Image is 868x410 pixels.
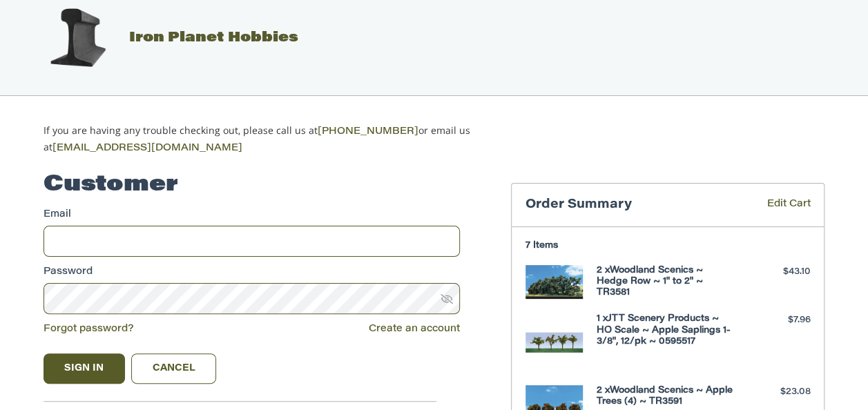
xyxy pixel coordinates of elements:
[44,171,178,199] h2: Customer
[29,31,298,45] a: Iron Planet Hobbies
[728,197,811,213] a: Edit Cart
[597,313,736,347] h4: 1 x JTT Scenery Products ~ HO Scale ~ Apple Saplings 1-3/8", 12/pk ~ 0595517
[44,324,134,334] a: Forgot password?
[525,197,728,213] h3: Order Summary
[739,265,810,279] div: $43.10
[597,385,736,408] h4: 2 x Woodland Scenics ~ Apple Trees (4) ~ TR3591
[129,31,298,45] span: Iron Planet Hobbies
[739,385,810,399] div: $23.08
[739,313,810,327] div: $7.96
[44,353,125,384] button: Sign In
[131,353,216,384] a: Cancel
[44,265,460,280] label: Password
[597,265,736,299] h4: 2 x Woodland Scenics ~ Hedge Row ~ 1" to 2" ~ TR3581
[369,324,460,334] a: Create an account
[318,127,418,137] a: [PHONE_NUMBER]
[43,3,112,72] img: Iron Planet Hobbies
[52,144,242,153] a: [EMAIL_ADDRESS][DOMAIN_NAME]
[525,240,811,251] h3: 7 Items
[44,123,490,156] p: If you are having any trouble checking out, please call us at or email us at
[44,208,460,222] label: Email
